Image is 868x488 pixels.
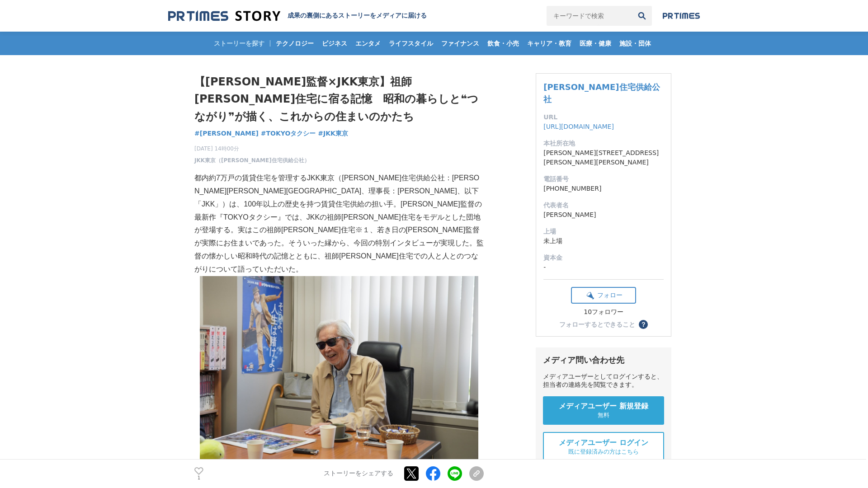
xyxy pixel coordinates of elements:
[543,396,664,425] a: メディアユーザー 新規登録 無料
[288,12,427,20] h2: 成果の裏側にあるストーリーをメディアに届ける
[194,129,259,137] span: #[PERSON_NAME]
[559,321,635,328] div: フォローするとできること
[543,253,664,263] dt: 資本金
[543,123,614,130] a: [URL][DOMAIN_NAME]
[194,73,484,125] h1: 【[PERSON_NAME]監督×JKK東京】祖師[PERSON_NAME]住宅に宿る記憶 昭和の暮らしと❝つながり❞が描く、これからの住まいのかたち
[318,129,348,137] span: #JKK東京
[543,263,664,272] dd: -
[261,129,316,137] span: #TOKYOタクシー
[576,32,615,55] a: 医療・健康
[385,39,437,47] span: ライフスタイル
[543,82,660,104] a: [PERSON_NAME]住宅供給公社
[559,438,648,448] span: メディアユーザー ログイン
[272,39,317,47] span: テクノロジー
[168,10,280,22] img: 成果の裏側にあるストーリーをメディアに届ける
[543,210,664,220] dd: [PERSON_NAME]
[559,402,648,411] span: メディアユーザー 新規登録
[484,32,523,55] a: 飲食・小売
[438,39,483,47] span: ファイナンス
[543,373,664,389] div: メディアユーザーとしてログインすると、担当者の連絡先を閲覧できます。
[318,129,348,138] a: #JKK東京
[543,201,664,210] dt: 代表者名
[543,355,664,366] div: メディア問い合わせ先
[324,470,393,478] p: ストーリーをシェアする
[543,148,664,167] dd: [PERSON_NAME][STREET_ADDRESS][PERSON_NAME][PERSON_NAME]
[543,113,664,122] dt: URL
[168,10,427,22] a: 成果の裏側にあるストーリーをメディアに届ける 成果の裏側にあるストーリーをメディアに届ける
[568,448,639,456] span: 既に登録済みの方はこちら
[543,432,664,462] a: メディアユーザー ログイン 既に登録済みの方はこちら
[632,6,652,26] button: 検索
[616,32,655,55] a: 施設・団体
[598,411,609,419] span: 無料
[524,39,575,47] span: キャリア・教育
[524,32,575,55] a: キャリア・教育
[543,174,664,184] dt: 電話番号
[200,276,478,462] img: thumbnail_0fe8d800-4b64-11f0-a60d-cfae4edd808c.JPG
[543,184,664,193] dd: [PHONE_NUMBER]
[438,32,483,55] a: ファイナンス
[352,39,384,47] span: エンタメ
[571,287,636,304] button: フォロー
[194,156,310,164] a: JKK東京（[PERSON_NAME]住宅供給公社）
[547,6,632,26] input: キーワードで検索
[543,227,664,236] dt: 上場
[571,308,636,316] div: 10フォロワー
[543,139,664,148] dt: 本社所在地
[616,39,655,47] span: 施設・団体
[385,32,437,55] a: ライフスタイル
[352,32,384,55] a: エンタメ
[261,129,316,138] a: #TOKYOタクシー
[272,32,317,55] a: テクノロジー
[318,32,351,55] a: ビジネス
[484,39,523,47] span: 飲食・小売
[194,145,310,153] span: [DATE] 14時00分
[640,321,646,328] span: ？
[663,12,700,19] img: prtimes
[194,476,203,480] p: 1
[639,320,648,329] button: ？
[576,39,615,47] span: 医療・健康
[318,39,351,47] span: ビジネス
[194,129,259,138] a: #[PERSON_NAME]
[194,172,484,276] p: 都内約7万戸の賃貸住宅を管理するJKK東京（[PERSON_NAME]住宅供給公社：[PERSON_NAME][PERSON_NAME][GEOGRAPHIC_DATA]、理事長：[PERSON...
[543,236,664,246] dd: 未上場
